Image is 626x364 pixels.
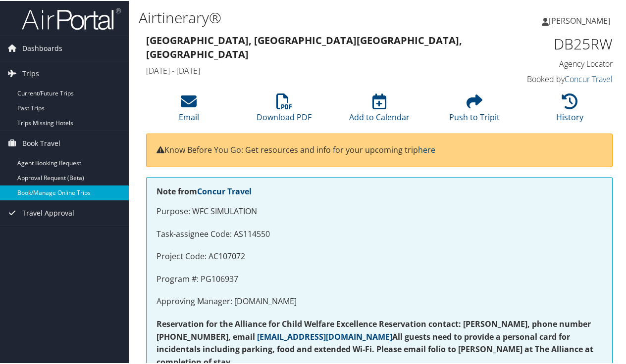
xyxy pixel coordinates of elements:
a: Email [179,98,199,122]
a: Add to Calendar [349,98,410,122]
span: Trips [22,60,39,85]
p: Know Before You Go: Get resources and info for your upcoming trip [156,143,602,156]
a: [EMAIL_ADDRESS][DOMAIN_NAME] [257,330,392,341]
p: Project Code: AC107072 [156,249,602,262]
strong: Reservation for the Alliance for Child Welfare Excellence Reservation contact: [PERSON_NAME], pho... [156,318,591,341]
a: Concur Travel [565,73,613,84]
h1: DB25RW [507,33,613,53]
a: Concur Travel [197,185,252,196]
p: Approving Manager: [DOMAIN_NAME] [156,294,602,307]
img: airportal-logo.png [22,6,121,30]
strong: Note from [156,185,252,196]
strong: All guests need to provide a personal card for incidentals including parking, food and extended W... [156,330,570,354]
a: History [556,98,583,122]
strong: [GEOGRAPHIC_DATA], [GEOGRAPHIC_DATA] [GEOGRAPHIC_DATA], [GEOGRAPHIC_DATA] [146,33,462,60]
h4: Agency Locator [507,57,613,68]
h1: Airtinerary® [139,6,460,27]
span: Travel Approval [22,200,74,225]
span: Dashboards [22,35,62,60]
span: [PERSON_NAME] [549,14,610,25]
a: here [418,143,435,154]
p: Task-assignee Code: AS114550 [156,227,602,240]
span: Book Travel [22,130,60,155]
p: Purpose: WFC SIMULATION [156,204,602,217]
a: [PERSON_NAME] [542,5,620,35]
a: Download PDF [257,98,312,122]
h4: [DATE] - [DATE] [146,64,492,75]
h4: Booked by [507,73,613,84]
a: Push to Tripit [449,98,500,122]
p: Program #: PG106937 [156,272,602,285]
